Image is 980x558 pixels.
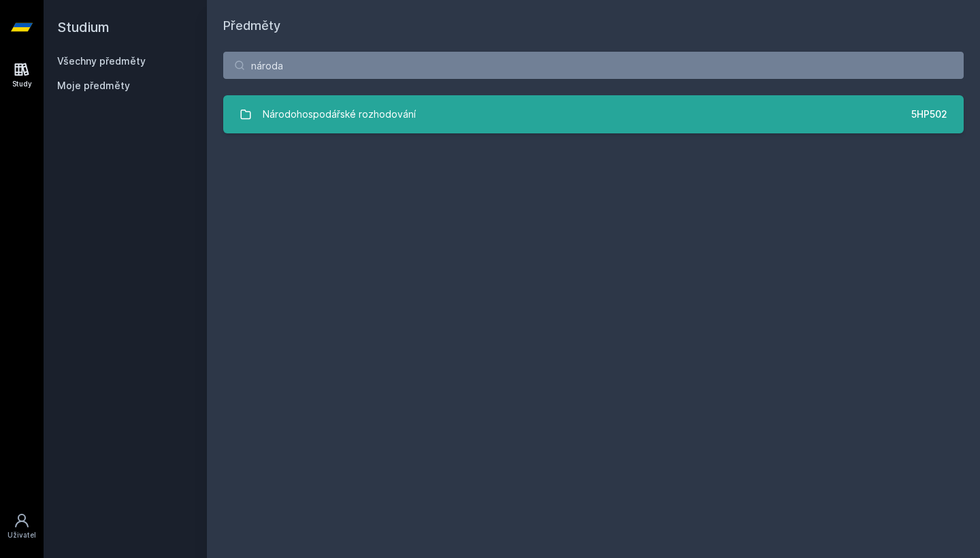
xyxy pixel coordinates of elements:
div: Národohospodářské rozhodování [263,101,416,128]
div: Study [12,79,32,89]
h1: Předměty [223,16,964,35]
span: Moje předměty [57,79,130,93]
a: Všechny předměty [57,55,146,67]
div: Uživatel [7,530,36,540]
a: Národohospodářské rozhodování 5HP502 [223,95,964,133]
div: 5HP502 [911,108,947,121]
a: Uživatel [3,506,41,547]
a: Study [3,54,41,96]
input: Název nebo ident předmětu… [223,52,964,79]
